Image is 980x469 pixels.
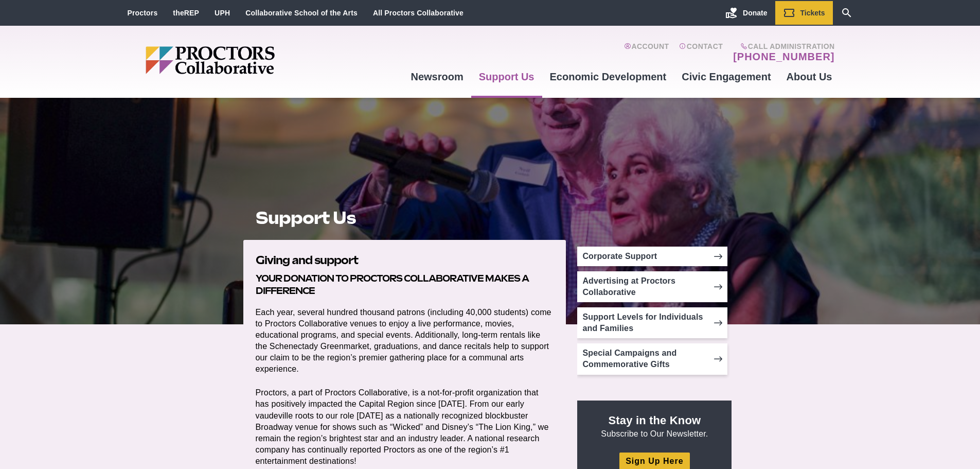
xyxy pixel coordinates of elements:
a: Support Us [471,63,542,91]
a: About Us [779,63,840,91]
a: Newsroom [403,63,471,91]
a: Economic Development [542,63,674,91]
a: All Proctors Collaborative [373,9,464,17]
a: Support Levels for Individuals and Families [577,307,727,338]
a: Civic Engagement [674,63,778,91]
a: Account [624,42,669,63]
a: Proctors [128,9,158,17]
span: Call Administration [730,42,834,50]
p: Each year, several hundred thousand patrons (including 40,000 students) come to Proctors Collabor... [256,307,554,375]
p: Subscribe to Our Newsletter. [590,413,719,440]
a: [PHONE_NUMBER] [733,50,834,63]
a: UPH [215,9,230,17]
a: Special Campaigns and Commemorative Gifts [577,343,727,374]
h1: Support Us [256,208,554,228]
h3: Your donation to Proctors Collaborative makes a difference [256,272,554,297]
strong: Stay in the Know [609,414,701,427]
p: Proctors, a part of Proctors Collaborative, is a not-for-profit organization that has positively ... [256,387,554,467]
a: Corporate Support [577,247,727,266]
a: Tickets [775,1,833,25]
h2: Giving and support [256,252,554,268]
a: Advertising at Proctors Collaborative [577,271,727,302]
a: Collaborative School of the Arts [245,9,358,17]
span: Donate [743,9,767,17]
a: Contact [679,42,723,63]
a: Search [833,1,861,25]
img: Proctors logo [146,46,354,74]
a: theREP [173,9,199,17]
a: Donate [718,1,775,25]
span: Tickets [800,9,825,17]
